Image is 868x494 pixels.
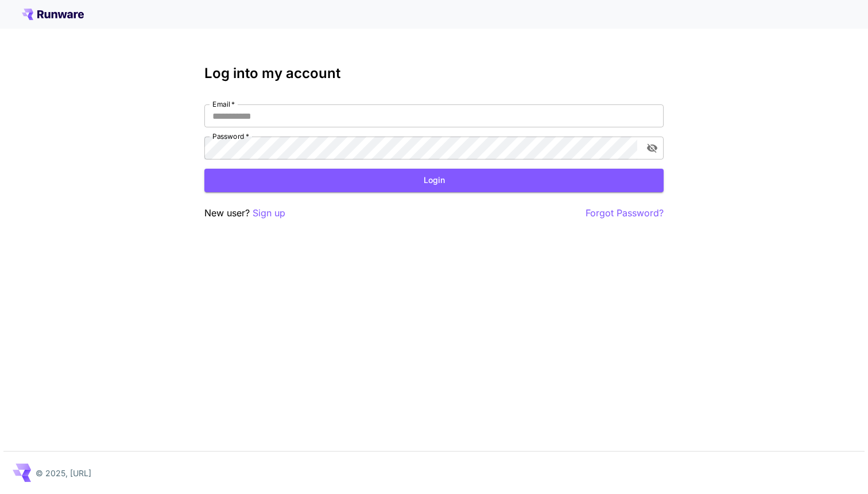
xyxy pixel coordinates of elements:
[204,169,664,192] button: Login
[586,206,664,220] button: Forgot Password?
[212,131,249,141] label: Password
[212,99,235,109] label: Email
[204,206,285,220] p: New user?
[642,138,662,158] button: toggle password visibility
[204,65,664,81] h3: Log into my account
[36,467,91,479] p: © 2025, [URL]
[253,206,285,220] button: Sign up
